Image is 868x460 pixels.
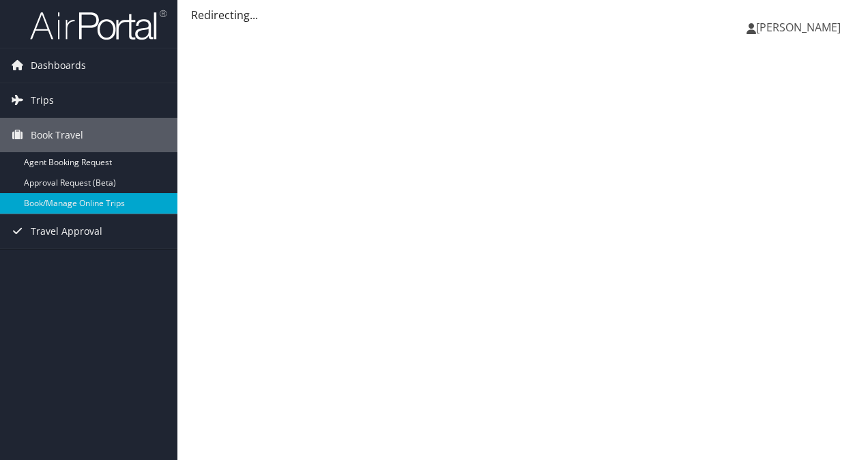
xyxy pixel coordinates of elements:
[31,118,83,152] span: Book Travel
[756,20,841,35] span: [PERSON_NAME]
[191,7,854,23] div: Redirecting...
[31,48,86,83] span: Dashboards
[747,7,854,48] a: [PERSON_NAME]
[30,9,167,41] img: airportal-logo.png
[31,83,54,117] span: Trips
[31,214,102,248] span: Travel Approval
